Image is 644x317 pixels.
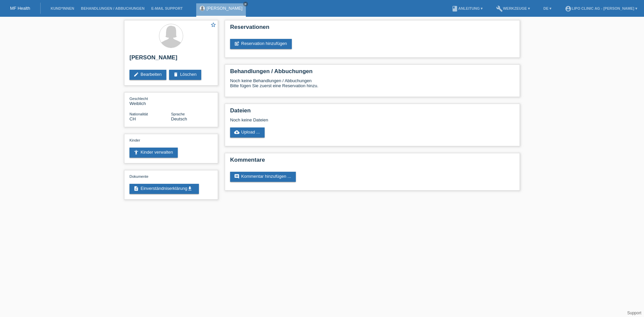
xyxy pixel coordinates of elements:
a: [PERSON_NAME] [207,6,243,11]
span: Schweiz [129,116,136,121]
i: account_circle [565,5,572,12]
h2: Dateien [230,107,515,117]
i: book [451,5,458,12]
a: close [243,2,248,6]
a: Behandlungen / Abbuchungen [77,6,148,10]
div: Weiblich [129,96,171,106]
a: descriptionEinverständniserklärungget_app [129,184,199,194]
a: buildWerkzeuge ▾ [493,6,533,10]
span: Dokumente [129,174,148,178]
a: account_circleLIPO CLINIC AG - [PERSON_NAME] ▾ [561,6,641,10]
a: post_addReservation hinzufügen [230,39,292,49]
i: build [496,5,503,12]
a: Support [627,311,641,315]
i: accessibility_new [133,150,139,155]
div: Noch keine Behandlungen / Abbuchungen Bitte fügen Sie zuerst eine Reservation hinzu. [230,78,515,93]
a: editBearbeiten [129,70,166,80]
i: close [244,2,247,6]
a: DE ▾ [540,6,555,10]
a: bookAnleitung ▾ [448,6,486,10]
i: get_app [187,186,193,191]
i: cloud_upload [234,129,239,135]
a: MF Health [10,6,30,11]
a: commentKommentar hinzufügen ... [230,172,296,182]
i: star_border [210,22,216,28]
i: comment [234,174,239,179]
span: Kinder [129,138,140,142]
div: Noch keine Dateien [230,117,435,122]
i: post_add [234,41,239,46]
a: Kund*innen [47,6,77,10]
a: star_border [210,22,216,29]
span: Sprache [171,112,185,116]
a: deleteLöschen [169,70,201,80]
a: accessibility_newKinder verwalten [129,148,178,158]
h2: Behandlungen / Abbuchungen [230,68,515,78]
h2: Kommentare [230,157,515,167]
span: Geschlecht [129,97,148,101]
h2: Reservationen [230,24,515,34]
a: cloud_uploadUpload ... [230,127,265,138]
a: E-Mail Support [148,6,186,10]
h2: [PERSON_NAME] [129,54,213,64]
span: Nationalität [129,112,148,116]
i: edit [133,72,139,77]
i: delete [173,72,178,77]
span: Deutsch [171,116,187,121]
i: description [133,186,139,191]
